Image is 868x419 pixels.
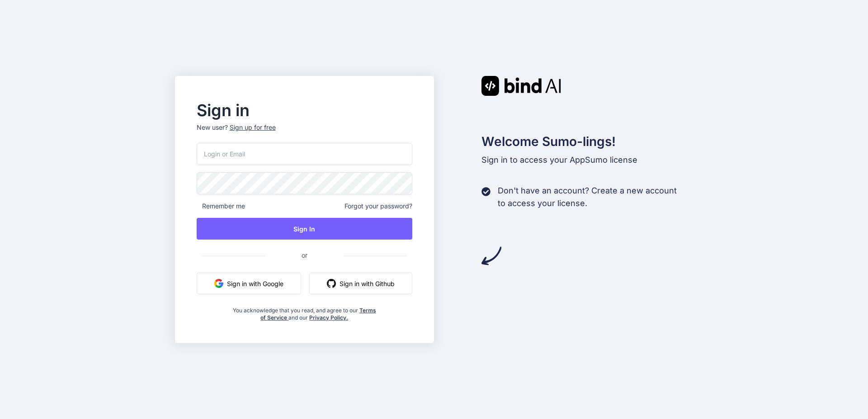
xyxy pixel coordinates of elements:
[232,301,376,321] div: You acknowledge that you read, and agree to our and our
[327,279,336,288] img: github
[197,103,413,118] h2: Sign in
[230,123,276,132] div: Sign up for free
[197,218,413,240] button: Sign In
[197,273,301,294] button: Sign in with Google
[197,143,413,165] input: Login or Email
[344,202,412,211] span: Forgot your password?
[309,273,412,294] button: Sign in with Github
[481,76,561,96] img: Bind AI logo
[498,184,677,210] p: Don't have an account? Create a new account to access your license.
[481,246,501,266] img: arrow
[197,202,245,211] span: Remember me
[481,154,693,166] p: Sign in to access your AppSumo license
[309,314,348,321] a: Privacy Policy.
[214,279,223,288] img: google
[265,244,344,266] span: or
[481,132,693,151] h2: Welcome Sumo-lings!
[197,123,413,143] p: New user?
[260,307,376,321] a: Terms of Service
